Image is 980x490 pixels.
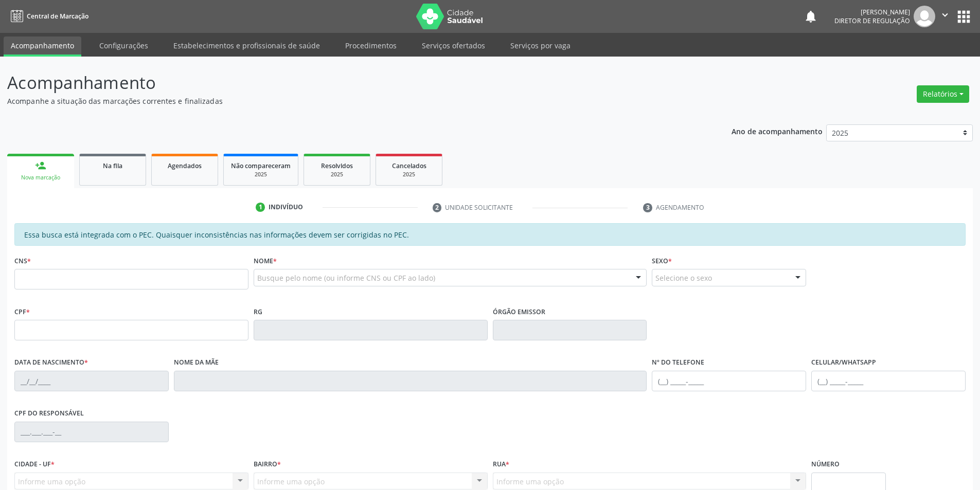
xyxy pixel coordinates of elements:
div: 2025 [311,171,363,178]
input: ___.___.___-__ [14,422,169,442]
span: Agendados [168,161,202,170]
span: Busque pelo nome (ou informe CNS ou CPF ao lado) [257,273,435,283]
label: Bairro [254,457,281,473]
i:  [939,9,951,21]
span: Diretor de regulação [834,16,910,25]
div: [PERSON_NAME] [834,8,910,16]
a: Serviços ofertados [415,37,492,55]
label: Data de nascimento [14,355,88,371]
div: person_add [35,160,46,171]
label: Nome da mãe [174,355,219,371]
label: Órgão emissor [493,304,545,320]
a: Procedimentos [338,37,404,55]
div: 2025 [231,171,291,178]
input: (__) _____-_____ [811,371,966,391]
a: Acompanhamento [4,37,81,57]
p: Acompanhamento [7,70,683,96]
span: Cancelados [392,161,426,170]
div: Nova marcação [14,174,67,182]
label: Sexo [652,253,672,269]
button: notifications [804,9,818,24]
div: 2025 [383,171,435,178]
label: Rua [493,457,509,473]
label: CPF do responsável [14,406,84,422]
label: Nome [254,253,277,269]
label: Celular/WhatsApp [811,355,876,371]
span: Na fila [103,161,122,170]
a: Central de Marcação [7,8,88,25]
span: Central de Marcação [27,12,88,21]
a: Serviços por vaga [503,37,578,55]
a: Estabelecimentos e profissionais de saúde [166,37,327,55]
span: Resolvidos [321,161,353,170]
label: RG [254,304,262,320]
img: img [914,6,935,27]
p: Acompanhe a situação das marcações correntes e finalizadas [7,96,683,106]
p: Ano de acompanhamento [732,124,823,137]
label: Nº do Telefone [652,355,704,371]
button: apps [955,8,973,26]
div: 1 [256,203,265,212]
input: __/__/____ [14,371,169,391]
label: Número [811,457,840,473]
span: Selecione o sexo [655,273,712,283]
label: CNS [14,253,31,269]
button:  [935,6,955,27]
label: CPF [14,304,30,320]
button: Relatórios [917,85,969,103]
div: Indivíduo [269,203,303,212]
span: Não compareceram [231,161,291,170]
input: (__) _____-_____ [652,371,806,391]
div: Essa busca está integrada com o PEC. Quaisquer inconsistências nas informações devem ser corrigid... [14,223,966,246]
a: Configurações [92,37,155,55]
